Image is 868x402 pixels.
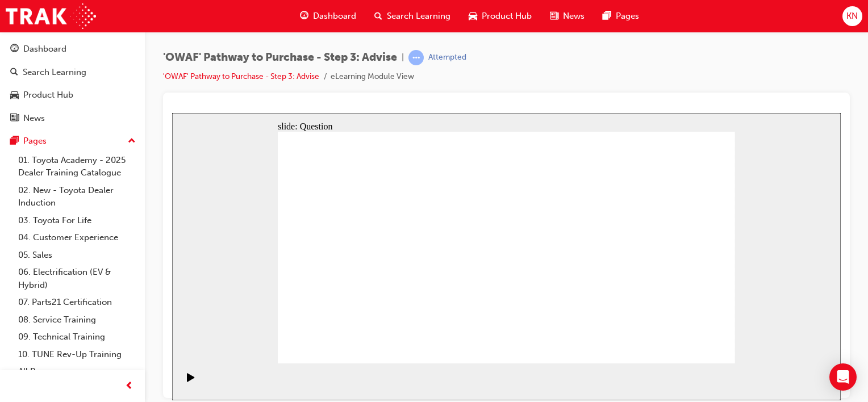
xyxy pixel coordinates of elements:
a: news-iconNews [541,5,594,28]
span: 'OWAF' Pathway to Purchase - Step 3: Advise [163,51,397,64]
a: 02. New - Toyota Dealer Induction [14,182,140,212]
a: News [5,108,140,129]
span: guage-icon [10,44,19,55]
span: learningRecordVerb_ATTEMPT-icon [408,50,424,65]
a: Search Learning [5,62,140,83]
a: 05. Sales [14,246,140,264]
span: up-icon [128,134,136,149]
span: search-icon [374,9,382,23]
a: car-iconProduct Hub [460,5,541,28]
span: News [563,10,585,23]
span: pages-icon [603,9,611,23]
a: guage-iconDashboard [291,5,365,28]
button: Pages [5,131,140,152]
span: news-icon [10,114,19,124]
a: Product Hub [5,85,140,106]
div: Pages [23,135,47,148]
div: playback controls [6,250,25,287]
span: Dashboard [313,10,356,23]
div: Attempted [428,52,466,63]
span: Product Hub [482,10,532,23]
span: Pages [616,10,639,23]
span: news-icon [550,9,558,23]
img: Trak [6,3,96,29]
button: Play (Ctrl+Alt+P) [6,259,25,279]
a: 07. Parts21 Certification [14,294,140,311]
a: 04. Customer Experience [14,229,140,246]
span: pages-icon [10,136,19,146]
a: 10. TUNE Rev-Up Training [14,346,140,363]
a: All Pages [14,363,140,380]
span: guage-icon [300,9,308,23]
span: | [402,51,404,64]
a: 08. Service Training [14,311,140,329]
button: DashboardSearch LearningProduct HubNews [5,36,140,131]
div: Open Intercom Messenger [829,363,857,391]
span: prev-icon [125,379,133,393]
div: Product Hub [23,89,73,102]
div: Search Learning [23,66,86,79]
div: News [23,112,45,125]
span: Search Learning [387,10,450,23]
a: 09. Technical Training [14,328,140,346]
a: pages-iconPages [594,5,648,28]
span: KN [846,10,858,23]
li: eLearning Module View [331,70,414,83]
div: Dashboard [23,43,66,56]
button: KN [842,6,862,26]
a: 01. Toyota Academy - 2025 Dealer Training Catalogue [14,152,140,182]
a: search-iconSearch Learning [365,5,460,28]
a: 'OWAF' Pathway to Purchase - Step 3: Advise [163,72,319,81]
a: Dashboard [5,39,140,60]
span: search-icon [10,68,18,78]
span: car-icon [10,90,19,101]
span: car-icon [469,9,477,23]
a: 06. Electrification (EV & Hybrid) [14,263,140,294]
a: 03. Toyota For Life [14,212,140,229]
